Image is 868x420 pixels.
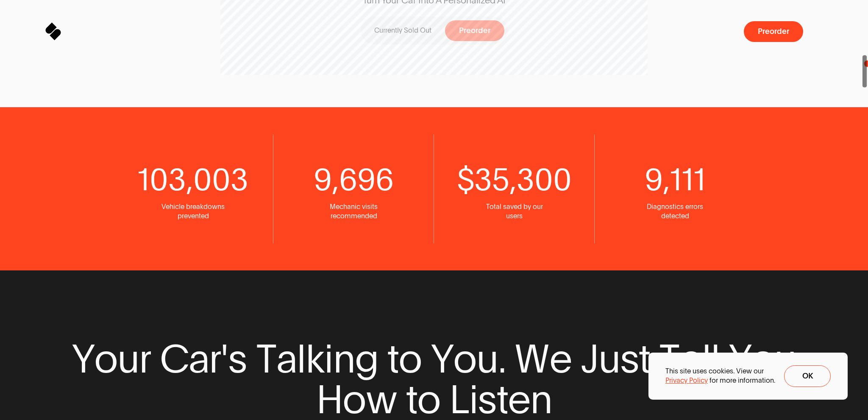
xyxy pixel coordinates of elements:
span: Total saved by our users [481,202,548,221]
p: This site uses cookies. View our for more information. [665,367,776,386]
span: 9,696 [314,161,394,197]
span: Y [431,338,453,379]
span: o [342,379,366,420]
span: n [530,379,552,420]
span: g [355,338,378,379]
span: i [469,379,478,420]
button: Preorder a SPARQ Diagnostics Device [744,21,803,42]
span: u [774,338,796,379]
span: u [117,338,139,379]
span: l [711,338,720,379]
span: T [659,338,679,379]
span: o [751,338,774,379]
span: 103,003 [138,161,248,197]
span: s [478,379,496,420]
span: Y [72,338,94,379]
span: u [476,338,498,379]
span: t [387,338,398,379]
span: Total saved by our [486,202,543,211]
span: . [498,338,506,379]
span: e [679,338,702,379]
span: s [228,338,247,379]
span: k [306,338,324,379]
span: e [508,379,530,420]
span: recommended [331,211,377,221]
span: J [581,338,598,379]
span: Y [729,338,751,379]
span: detected [661,211,689,221]
span: C [160,338,189,379]
span: t [497,379,508,420]
a: Privacy Policy [665,376,708,385]
span: a [276,338,297,379]
span: Mechanic visits recommended [320,202,388,221]
span: users [506,211,523,221]
span: Preorder [758,28,789,36]
span: l [297,338,306,379]
span: a [189,338,209,379]
span: w [366,379,397,420]
span: Your Car's Talking to You. We Just Tell You How to Listen [47,338,821,420]
span: Diagnostics errors detected [641,202,709,221]
span: ' [220,338,228,379]
span: r [209,338,220,379]
span: n [333,338,355,379]
span: u [598,338,620,379]
span: r [139,338,150,379]
span: o [453,338,476,379]
span: e [549,338,572,379]
span: l [702,338,711,379]
span: t [406,379,417,420]
span: H [316,379,342,420]
span: L [449,379,469,420]
span: o [417,379,440,420]
span: o [398,338,422,379]
span: Diagnostics errors [647,202,703,211]
span: W [515,338,549,379]
span: t [639,338,650,379]
span: i [324,338,333,379]
span: o [94,338,117,379]
span: s [620,338,639,379]
span: prevented [178,211,209,221]
span: $ [457,161,474,197]
button: Ok [784,365,831,387]
span: Vehicle breakdowns [161,202,225,211]
span: Mechanic visits [330,202,378,211]
span: T [256,338,276,379]
span: 9,111 [645,161,706,197]
span: Ok [802,372,813,380]
span: Vehicle breakdowns prevented [159,202,227,221]
span: 35,300 [474,161,572,197]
